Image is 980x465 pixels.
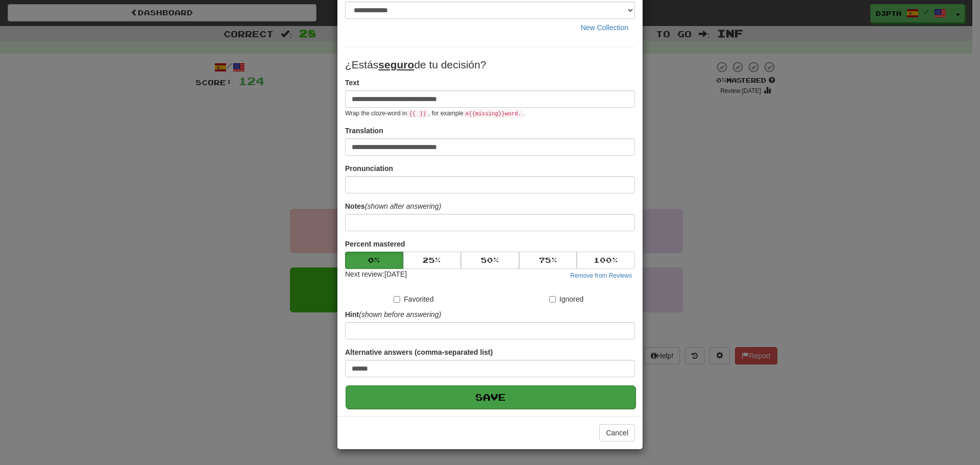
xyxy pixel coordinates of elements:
[549,296,556,303] input: Ignored
[345,252,403,269] button: 0%
[407,110,418,118] code: {{
[394,294,433,304] label: Favorited
[394,296,400,303] input: Favorited
[461,252,519,269] button: 50%
[359,310,441,319] em: (shown before answering)
[345,163,393,174] label: Pronunciation
[345,309,441,320] label: Hint
[519,252,577,269] button: 75%
[599,424,635,442] button: Cancel
[345,110,525,117] small: Wrap the cloze-word in , for example .
[378,59,414,70] u: seguro
[345,126,383,136] label: Translation
[549,294,583,304] label: Ignored
[345,57,635,72] p: ¿Estás de tu decisión?
[418,110,428,118] code: }}
[346,385,635,409] button: Save
[577,252,635,269] button: 100%
[365,202,441,210] em: (shown after answering)
[345,347,493,357] label: Alternative answers (comma-separated list)
[403,252,461,269] button: 25%
[345,269,407,281] div: Next review: [DATE]
[345,201,441,211] label: Notes
[463,110,523,118] code: A {{ missing }} word.
[345,78,359,88] label: Text
[345,239,405,249] label: Percent mastered
[574,19,635,36] button: New Collection
[345,252,635,269] div: Percent mastered
[567,270,635,281] button: Remove from Reviews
